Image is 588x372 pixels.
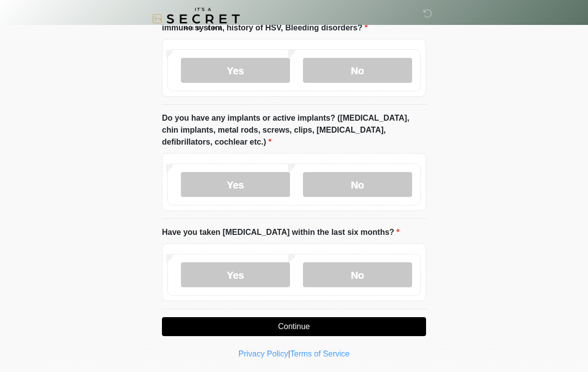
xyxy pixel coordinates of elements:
[162,226,400,238] label: Have you taken [MEDICAL_DATA] within the last six months?
[288,350,290,358] a: |
[181,262,290,287] label: Yes
[290,350,349,358] a: Terms of Service
[162,317,426,336] button: Continue
[303,262,412,287] label: No
[152,7,240,30] img: It's A Secret Med Spa Logo
[303,58,412,83] label: No
[181,172,290,197] label: Yes
[303,172,412,197] label: No
[162,112,426,148] label: Do you have any implants or active implants? ([MEDICAL_DATA], chin implants, metal rods, screws, ...
[239,350,289,358] a: Privacy Policy
[181,58,290,83] label: Yes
